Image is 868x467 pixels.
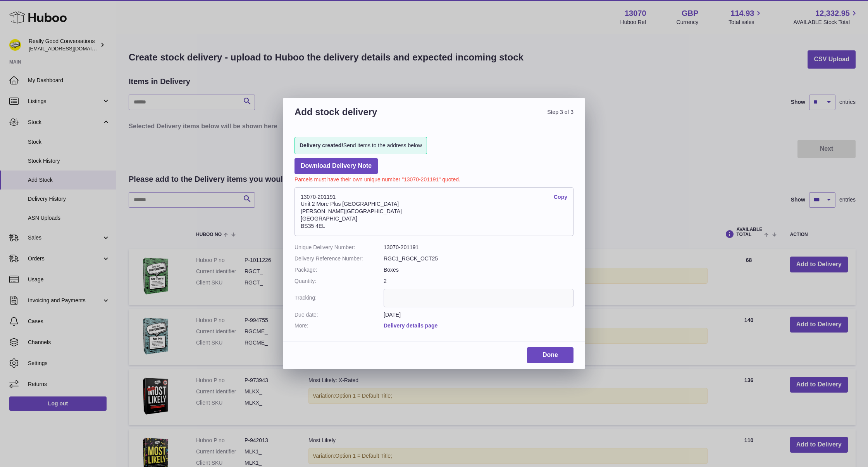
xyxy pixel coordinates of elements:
[294,289,384,307] dt: Tracking:
[294,106,434,127] h3: Add stock delivery
[300,142,422,149] span: Send items to the address below
[384,266,573,274] dd: Boxes
[294,266,384,274] dt: Package:
[384,277,573,285] dd: 2
[434,106,573,127] span: Step 3 of 3
[294,174,573,183] p: Parcels must have their own unique number "13070-201191" quoted.
[384,311,573,319] dd: [DATE]
[294,322,384,329] dt: More:
[527,347,573,363] a: Done
[294,277,384,285] dt: Quantity:
[294,311,384,319] dt: Due date:
[384,244,573,251] dd: 13070-201191
[294,244,384,251] dt: Unique Delivery Number:
[554,193,567,201] a: Copy
[294,187,573,236] address: 13070-201191 Unit 2 More Plus [GEOGRAPHIC_DATA] [PERSON_NAME][GEOGRAPHIC_DATA] [GEOGRAPHIC_DATA] ...
[294,255,384,262] dt: Delivery Reference Number:
[294,158,378,174] a: Download Delivery Note
[384,322,437,329] a: Delivery details page
[384,255,573,262] dd: RGC1_RGCK_OCT25
[300,142,343,148] strong: Delivery created!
